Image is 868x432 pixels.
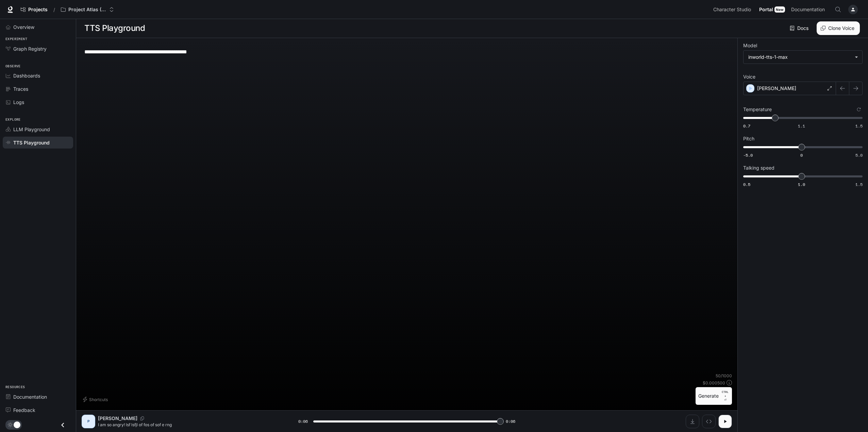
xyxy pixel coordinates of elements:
span: Feedback [13,407,35,414]
a: Feedback [3,404,73,416]
span: Projects [28,7,48,13]
button: Inspect [702,415,716,428]
a: Docs [788,21,811,35]
button: Close drawer [55,418,70,432]
div: / [51,6,58,13]
span: Documentation [13,393,47,400]
button: Clone Voice [817,21,860,35]
a: LLM Playground [3,123,73,135]
p: 50 / 1000 [716,373,732,379]
p: $ 0.000500 [703,380,725,386]
div: inworld-tts-1-max [744,51,862,64]
a: PortalNew [756,3,788,16]
a: Traces [3,83,73,95]
a: Graph Registry [3,43,73,55]
button: Open workspace menu [58,3,117,16]
span: 0:06 [298,418,308,425]
span: 1.5 [855,123,863,129]
button: Reset to default [855,106,863,113]
span: LLM Playground [13,126,50,133]
h1: TTS Playground [84,21,145,35]
span: 1.5 [855,182,863,187]
span: 0.5 [743,182,750,187]
button: Open Command Menu [831,3,845,16]
span: 1.0 [798,182,805,187]
a: Documentation [788,3,830,16]
span: Traces [13,85,28,92]
span: Documentation [791,5,825,14]
a: TTS Playground [3,137,73,149]
p: CTRL + [721,390,729,398]
span: Overview [13,23,34,31]
button: GenerateCTRL +⏎ [696,387,732,405]
div: inworld-tts-1-max [748,54,851,61]
span: Graph Registry [13,45,47,52]
a: Overview [3,21,73,33]
a: Logs [3,96,73,108]
p: [PERSON_NAME] [98,415,137,422]
p: [PERSON_NAME] [757,85,796,92]
p: I am so angry! lsf lsfjl of fos of sof e rng [98,422,282,428]
span: Portal [759,5,773,14]
span: TTS Playground [13,139,50,146]
button: Shortcuts [82,394,111,405]
a: Dashboards [3,70,73,82]
div: New [774,6,785,13]
span: 0.7 [743,123,750,129]
p: ⏎ [721,390,729,402]
p: Voice [743,74,755,79]
span: 5.0 [855,152,863,158]
p: Project Atlas (NBCU) Multi-Agent [68,7,106,13]
p: Temperature [743,107,772,112]
a: Character Studio [711,3,756,16]
a: Go to projects [18,3,51,16]
span: Character Studio [713,5,751,14]
span: 0 [800,152,803,158]
span: Dashboards [13,72,40,79]
div: P [83,416,94,427]
span: 1.1 [798,123,805,129]
p: Model [743,43,757,48]
span: Dark mode toggle [14,421,20,428]
span: 0:06 [506,418,515,425]
span: Logs [13,99,24,106]
span: -5.0 [743,152,753,158]
button: Download audio [686,415,699,428]
a: Documentation [3,391,73,403]
button: Copy Voice ID [137,416,147,420]
p: Talking speed [743,166,774,170]
p: Pitch [743,136,754,141]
